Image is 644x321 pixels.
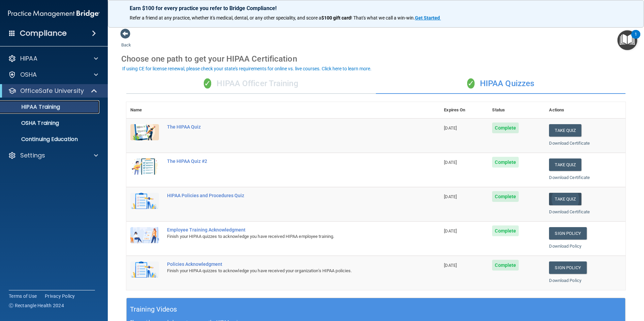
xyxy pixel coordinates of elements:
a: Settings [8,151,98,159]
div: Employee Training Acknowledgment [167,227,406,233]
div: The HIPAA Quiz [167,124,406,130]
a: Get Started [415,15,441,21]
span: [DATE] [444,194,457,199]
button: Open Resource Center, 1 new notification [617,30,637,50]
a: Back [121,34,131,47]
span: [DATE] [444,228,457,234]
span: [DATE] [444,126,457,131]
a: Download Certificate [549,175,590,180]
a: Terms of Use [9,293,37,299]
button: Take Quiz [549,124,581,137]
a: Privacy Policy [45,293,75,299]
a: Sign Policy [549,261,586,274]
p: HIPAA [20,55,37,63]
a: Sign Policy [549,227,586,240]
th: Actions [545,102,625,118]
p: Settings [20,151,45,159]
a: OfficeSafe University [8,87,98,95]
p: OSHA [20,71,37,79]
div: The HIPAA Quiz #2 [167,158,406,164]
span: ✓ [467,78,475,88]
h4: Compliance [20,29,67,38]
strong: Get Started [415,15,440,21]
div: Finish your HIPAA quizzes to acknowledge you have received HIPAA employee training. [167,233,406,241]
button: Take Quiz [549,158,581,171]
div: 1 [635,34,637,43]
a: Download Certificate [549,141,590,146]
span: Ⓒ Rectangle Health 2024 [9,302,64,309]
span: Refer a friend at any practice, whether it's medical, dental, or any other speciality, and score a [130,15,321,21]
p: OfficeSafe University [20,87,84,95]
div: HIPAA Policies and Procedures Quiz [167,193,406,198]
span: [DATE] [444,160,457,165]
button: If using CE for license renewal, please check your state's requirements for online vs. live cours... [121,65,373,72]
a: HIPAA [8,55,98,63]
th: Status [488,102,545,118]
a: Download Certificate [549,209,590,214]
span: [DATE] [444,263,457,268]
a: OSHA [8,71,98,79]
div: If using CE for license renewal, please check your state's requirements for online vs. live cours... [122,66,372,71]
p: Continuing Education [4,136,96,143]
span: ! That's what we call a win-win. [351,15,415,21]
span: Complete [492,191,519,202]
p: OSHA Training [4,120,59,127]
div: Policies Acknowledgment [167,261,406,267]
div: HIPAA Officer Training [126,74,376,94]
p: Earn $100 for every practice you refer to Bridge Compliance! [130,5,622,11]
a: Download Policy [549,278,581,283]
th: Name [126,102,163,118]
th: Expires On [440,102,488,118]
h5: Training Videos [130,304,177,315]
div: Choose one path to get your HIPAA Certification [121,49,631,69]
img: PMB logo [8,7,100,21]
button: Take Quiz [549,193,581,205]
div: HIPAA Quizzes [376,74,625,94]
span: Complete [492,260,519,271]
strong: $100 gift card [321,15,351,21]
span: Complete [492,122,519,133]
p: HIPAA Training [4,104,60,110]
a: Download Policy [549,244,581,249]
div: Finish your HIPAA quizzes to acknowledge you have received your organization’s HIPAA policies. [167,267,406,275]
span: Complete [492,225,519,236]
span: Complete [492,157,519,168]
span: ✓ [204,78,211,88]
